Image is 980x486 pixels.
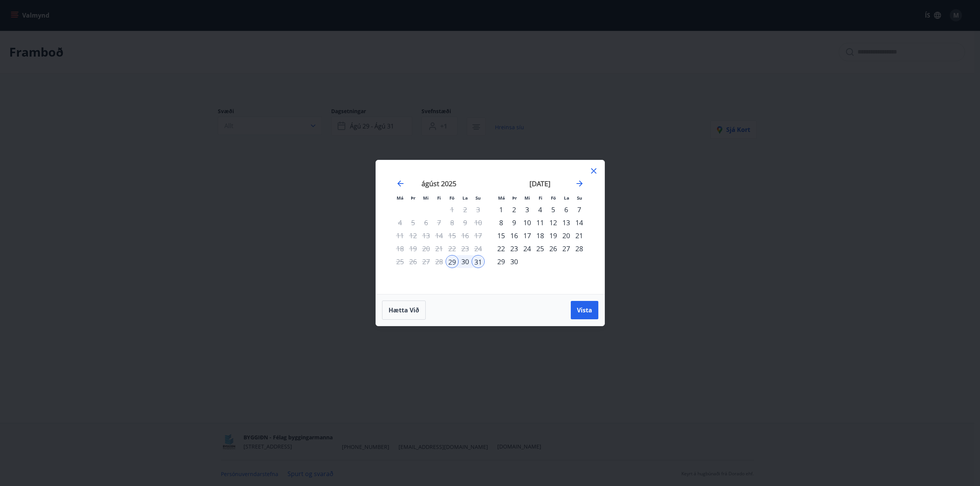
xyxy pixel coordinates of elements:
[420,216,433,229] td: Not available. miðvikudagur, 6. ágúst 2025
[433,229,446,242] td: Not available. fimmtudagur, 14. ágúst 2025
[564,195,569,201] small: La
[534,216,547,229] td: Choose fimmtudagur, 11. september 2025 as your check-in date. It’s available.
[508,203,521,216] div: 2
[394,242,407,255] td: Not available. mánudagur, 18. ágúst 2025
[459,229,472,242] td: Not available. laugardagur, 16. ágúst 2025
[575,179,584,188] div: Move forward to switch to the next month.
[411,195,415,201] small: Þr
[495,229,508,242] td: Choose mánudagur, 15. september 2025 as your check-in date. It’s available.
[521,242,534,255] div: 24
[573,203,586,216] div: 7
[462,195,468,201] small: La
[407,242,420,255] td: Not available. þriðjudagur, 19. ágúst 2025
[472,229,485,242] td: Not available. sunnudagur, 17. ágúst 2025
[521,203,534,216] td: Choose miðvikudagur, 3. september 2025 as your check-in date. It’s available.
[573,229,586,242] div: 21
[508,216,521,229] td: Choose þriðjudagur, 9. september 2025 as your check-in date. It’s available.
[420,255,433,268] td: Not available. miðvikudagur, 27. ágúst 2025
[547,242,560,255] div: 26
[547,216,560,229] div: 12
[446,229,459,242] td: Not available. föstudagur, 15. ágúst 2025
[560,242,573,255] div: 27
[437,195,441,201] small: Fi
[508,229,521,242] div: 16
[529,179,550,188] strong: [DATE]
[534,203,547,216] td: Choose fimmtudagur, 4. september 2025 as your check-in date. It’s available.
[446,255,459,268] div: 29
[534,203,547,216] div: 4
[560,203,573,216] div: 6
[534,216,547,229] div: 11
[521,242,534,255] td: Choose miðvikudagur, 24. september 2025 as your check-in date. It’s available.
[521,203,534,216] div: 3
[547,229,560,242] div: 19
[508,216,521,229] div: 9
[433,255,446,268] td: Not available. fimmtudagur, 28. ágúst 2025
[547,242,560,255] td: Choose föstudagur, 26. september 2025 as your check-in date. It’s available.
[407,255,420,268] td: Not available. þriðjudagur, 26. ágúst 2025
[560,216,573,229] div: 13
[534,229,547,242] div: 18
[446,242,459,255] td: Not available. föstudagur, 22. ágúst 2025
[472,242,485,255] td: Not available. sunnudagur, 24. ágúst 2025
[495,255,508,268] div: 29
[577,306,592,314] span: Vista
[547,216,560,229] td: Choose föstudagur, 12. september 2025 as your check-in date. It’s available.
[420,229,433,242] td: Not available. miðvikudagur, 13. ágúst 2025
[472,255,485,268] td: Selected as end date. sunnudagur, 31. ágúst 2025
[573,229,586,242] td: Choose sunnudagur, 21. september 2025 as your check-in date. It’s available.
[577,195,582,201] small: Su
[495,216,508,229] div: 8
[394,229,407,242] td: Not available. mánudagur, 11. ágúst 2025
[495,242,508,255] td: Choose mánudagur, 22. september 2025 as your check-in date. It’s available.
[521,216,534,229] div: 10
[397,195,403,201] small: Má
[472,255,485,268] div: 31
[560,216,573,229] td: Choose laugardagur, 13. september 2025 as your check-in date. It’s available.
[459,255,472,268] div: 30
[551,195,556,201] small: Fö
[573,242,586,255] td: Choose sunnudagur, 28. september 2025 as your check-in date. It’s available.
[475,195,481,201] small: Su
[547,229,560,242] td: Choose föstudagur, 19. september 2025 as your check-in date. It’s available.
[534,242,547,255] td: Choose fimmtudagur, 25. september 2025 as your check-in date. It’s available.
[508,203,521,216] td: Choose þriðjudagur, 2. september 2025 as your check-in date. It’s available.
[433,242,446,255] td: Not available. fimmtudagur, 21. ágúst 2025
[521,216,534,229] td: Choose miðvikudagur, 10. september 2025 as your check-in date. It’s available.
[508,229,521,242] td: Choose þriðjudagur, 16. september 2025 as your check-in date. It’s available.
[433,216,446,229] td: Not available. fimmtudagur, 7. ágúst 2025
[560,203,573,216] td: Choose laugardagur, 6. september 2025 as your check-in date. It’s available.
[560,242,573,255] td: Choose laugardagur, 27. september 2025 as your check-in date. It’s available.
[534,229,547,242] td: Choose fimmtudagur, 18. september 2025 as your check-in date. It’s available.
[396,179,405,188] div: Move backward to switch to the previous month.
[573,203,586,216] td: Choose sunnudagur, 7. september 2025 as your check-in date. It’s available.
[407,216,420,229] td: Not available. þriðjudagur, 5. ágúst 2025
[521,229,534,242] div: 17
[508,242,521,255] td: Choose þriðjudagur, 23. september 2025 as your check-in date. It’s available.
[446,216,459,229] td: Not available. föstudagur, 8. ágúst 2025
[573,216,586,229] div: 14
[495,242,508,255] div: 22
[512,195,517,201] small: Þr
[459,203,472,216] td: Not available. laugardagur, 2. ágúst 2025
[560,229,573,242] div: 20
[547,203,560,216] td: Choose föstudagur, 5. september 2025 as your check-in date. It’s available.
[498,195,505,201] small: Má
[421,179,456,188] strong: ágúst 2025
[423,195,429,201] small: Mi
[472,216,485,229] td: Not available. sunnudagur, 10. ágúst 2025
[573,242,586,255] div: 28
[524,195,530,201] small: Mi
[495,216,508,229] td: Choose mánudagur, 8. september 2025 as your check-in date. It’s available.
[560,229,573,242] td: Choose laugardagur, 20. september 2025 as your check-in date. It’s available.
[495,203,508,216] td: Choose mánudagur, 1. september 2025 as your check-in date. It’s available.
[459,216,472,229] td: Not available. laugardagur, 9. ágúst 2025
[495,203,508,216] div: 1
[495,229,508,242] div: 15
[508,255,521,268] td: Choose þriðjudagur, 30. september 2025 as your check-in date. It’s available.
[407,229,420,242] td: Not available. þriðjudagur, 12. ágúst 2025
[547,203,560,216] div: 5
[459,242,472,255] td: Not available. laugardagur, 23. ágúst 2025
[394,216,407,229] td: Not available. mánudagur, 4. ágúst 2025
[385,169,595,285] div: Calendar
